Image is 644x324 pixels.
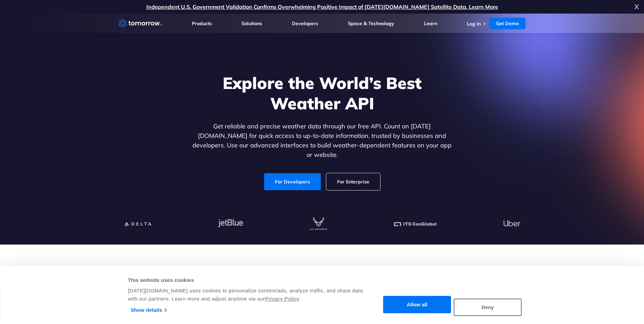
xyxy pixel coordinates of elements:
a: Get Demo [489,18,526,29]
h1: Explore the World’s Best Weather API [191,73,453,113]
a: Solutions [241,20,262,26]
a: For Enterprise [326,173,380,190]
p: Get reliable and precise weather data through our free API. Count on [DATE][DOMAIN_NAME] for quic... [191,122,453,160]
a: Show details [131,305,166,315]
a: Log In [467,21,481,27]
div: [DATE][DOMAIN_NAME] uses cookies to personalize content/ads, analyze traffic, and share data with... [128,287,364,303]
div: This website uses cookies [128,276,364,284]
a: Independent U.S. Government Validation Confirms Overwhelming Positive Impact of [DATE][DOMAIN_NAM... [146,3,498,10]
a: Space & Technology [348,20,394,26]
a: Products [192,20,212,26]
a: Privacy Policy [265,296,299,302]
a: Home link [118,18,163,29]
a: Learn [424,20,437,26]
a: For Developers [264,173,321,190]
button: Deny [454,299,522,316]
button: Allow all [383,296,451,313]
a: Developers [292,20,318,26]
